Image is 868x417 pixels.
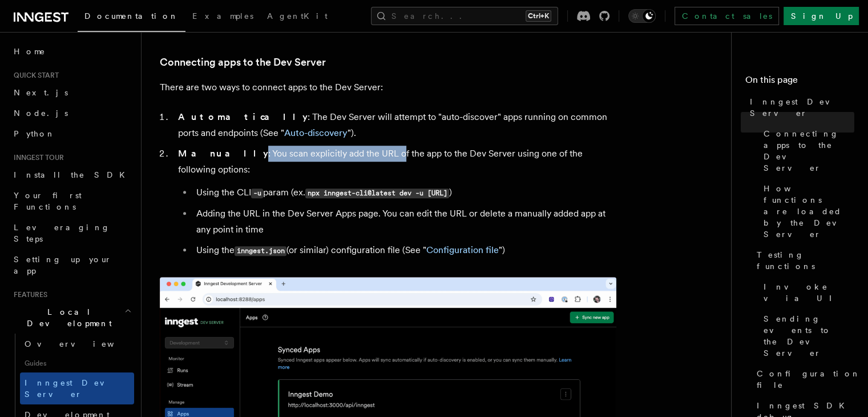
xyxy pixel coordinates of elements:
span: Python [14,129,55,138]
li: : The Dev Server will attempt to "auto-discover" apps running on common ports and endpoints (See ... [175,109,616,141]
button: Toggle dark mode [628,9,656,23]
strong: Manually [178,148,268,159]
a: AgentKit [260,3,334,31]
span: Inngest tour [9,153,64,162]
code: -u [251,189,263,198]
span: Leveraging Steps [14,223,110,243]
span: Connecting apps to the Dev Server [764,128,854,174]
span: Node.js [14,109,68,118]
span: Configuration file [757,368,861,391]
span: How functions are loaded by the Dev Server [764,183,854,240]
li: Adding the URL in the Dev Server Apps page. You can edit the URL or delete a manually added app a... [193,206,616,238]
p: There are two ways to connect apps to the Dev Server: [160,79,616,95]
kbd: Ctrl+K [526,10,551,22]
a: Setting up your app [9,249,134,281]
a: Inngest Dev Server [745,91,854,123]
a: Contact sales [675,7,779,25]
a: Leveraging Steps [9,217,134,249]
span: AgentKit [267,11,328,21]
a: How functions are loaded by the Dev Server [759,178,854,244]
a: Sign Up [784,7,859,25]
a: Examples [185,3,260,31]
span: Examples [192,11,253,21]
a: Connecting apps to the Dev Server [160,54,326,70]
a: Invoke via UI [759,276,854,308]
span: Install the SDK [14,170,132,179]
span: Testing functions [757,249,854,272]
a: Testing functions [752,244,854,276]
span: Guides [20,354,134,372]
span: Documentation [84,11,179,21]
a: Connecting apps to the Dev Server [759,123,854,178]
a: Auto-discovery [284,127,348,138]
span: Features [9,290,47,299]
span: Local Development [9,306,124,329]
span: Home [14,46,46,57]
h4: On this page [745,73,854,91]
a: Sending events to the Dev Server [759,308,854,363]
li: : You scan explicitly add the URL of the app to the Dev Server using one of the following options: [175,146,616,259]
span: Invoke via UI [764,281,854,304]
span: Your first Functions [14,191,82,211]
a: Inngest Dev Server [20,372,134,404]
a: Home [9,41,134,62]
a: Node.js [9,103,134,123]
a: Your first Functions [9,185,134,217]
li: Using the CLI param (ex. ) [193,185,616,201]
a: Documentation [78,3,185,32]
a: Overview [20,334,134,354]
span: Quick start [9,71,59,80]
button: Search...Ctrl+K [371,7,558,25]
strong: Automatically [178,111,308,122]
a: Configuration file [752,363,854,395]
button: Local Development [9,302,134,334]
span: Overview [25,339,142,348]
code: npx inngest-cli@latest dev -u [URL] [305,189,449,198]
a: Configuration file [426,244,499,255]
li: Using the (or similar) configuration file (See " ") [193,242,616,259]
a: Next.js [9,82,134,103]
code: inngest.json [235,246,286,256]
a: Install the SDK [9,165,134,185]
span: Sending events to the Dev Server [764,313,854,359]
a: Python [9,123,134,144]
span: Inngest Dev Server [750,96,854,119]
span: Inngest Dev Server [25,378,122,399]
span: Next.js [14,88,68,97]
span: Setting up your app [14,255,112,275]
